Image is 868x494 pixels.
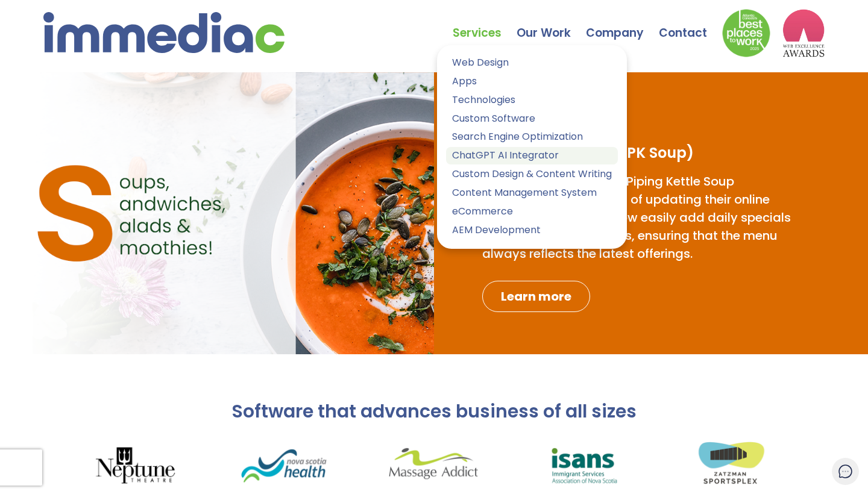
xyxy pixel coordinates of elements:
[446,184,618,202] a: Content Management System
[517,3,586,45] a: Our Work
[659,3,722,45] a: Contact
[586,3,659,45] a: Company
[446,128,618,146] a: Search Engine Optimization
[446,222,618,239] a: AEM Development
[722,9,770,57] img: Down
[446,147,618,164] a: ChatGPT AI Integrator
[482,143,807,163] h3: Piping Kettle Soup (PK Soup)
[43,12,285,53] img: immediac
[446,166,618,183] a: Custom Design & Content Writing
[482,281,590,312] a: Learn more
[501,288,571,305] span: Learn more
[446,73,618,90] a: Apps
[231,398,637,424] span: Software that advances business of all sizes
[446,92,618,109] a: Technologies
[446,54,618,72] a: Web Design
[453,3,517,45] a: Services
[446,110,618,128] a: Custom Software
[782,9,825,57] img: logo2_wea_nobg.webp
[446,203,618,220] a: eCommerce
[482,173,791,262] span: immediac's solution for Piping Kettle Soup streamlined the process of updating their online menu....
